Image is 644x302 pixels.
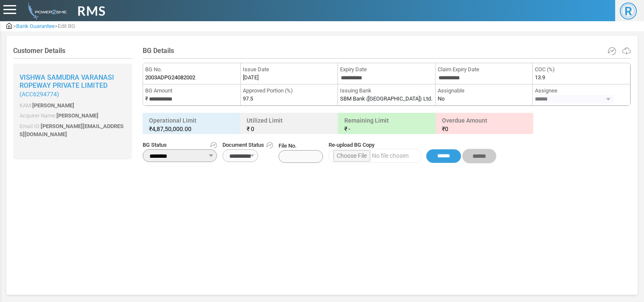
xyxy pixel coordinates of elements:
p: Email ID: [20,122,126,139]
span: 4,87,50,000.00 [152,126,191,132]
span: 2003ADPG24082002 [145,73,195,82]
h6: Remaining Limit [340,115,433,134]
p: Acquirer Name: [20,112,126,120]
span: ₹ [344,126,347,132]
span: Assignee [535,87,628,95]
small: ( ) [20,91,126,98]
span: Edit BG [58,23,75,29]
a: Get Document History [266,141,273,149]
small: ₹ [149,125,234,133]
a: Get Status History [210,141,217,149]
span: File No. [278,142,323,163]
img: admin [6,23,12,29]
h6: Operational Limit [145,115,238,134]
span: Approved Portion (%) [243,87,336,95]
small: 0 [442,125,527,133]
span: RMS [77,1,106,20]
span: Claim Expiry Date [438,65,531,74]
h6: Utilized Limit [242,115,336,134]
label: 97.5 [243,95,253,103]
p: KAM: [20,101,126,110]
span: 0 [251,126,254,132]
span: Assignable [438,87,531,95]
span: Expiry Date [340,65,433,74]
span: ₹ [247,126,250,132]
span: BG Amount [145,87,238,95]
span: Issuing Bank [340,87,433,95]
span: Vishwa Samudra Varanasi Ropeway Private Limited [20,73,114,89]
label: [DATE] [243,73,259,82]
label: SBM Bank ([GEOGRAPHIC_DATA]) Ltd. [340,95,432,103]
span: ACC6294774 [22,91,57,98]
h4: Customer Details [13,47,132,55]
span: COC (%) [535,65,628,74]
span: Bank Guarantee [16,23,55,29]
span: [PERSON_NAME] [56,112,98,119]
span: [PERSON_NAME][EMAIL_ADDRESS][DOMAIN_NAME] [20,123,124,138]
li: ₹ [143,84,241,106]
span: Document Status [222,141,273,149]
span: ₹ [442,126,445,132]
span: [PERSON_NAME] [32,102,74,109]
span: BG No. [145,65,238,74]
img: admin [25,2,67,20]
h4: BG Details [143,47,631,55]
span: Re-upload BG Copy [329,141,496,149]
span: - [349,126,350,132]
label: 13.9 [535,73,545,82]
span: R [620,3,637,20]
label: No [438,95,444,103]
h6: Overdue Amount [438,115,531,134]
span: Issue Date [243,65,336,74]
span: BG Status [143,141,217,149]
